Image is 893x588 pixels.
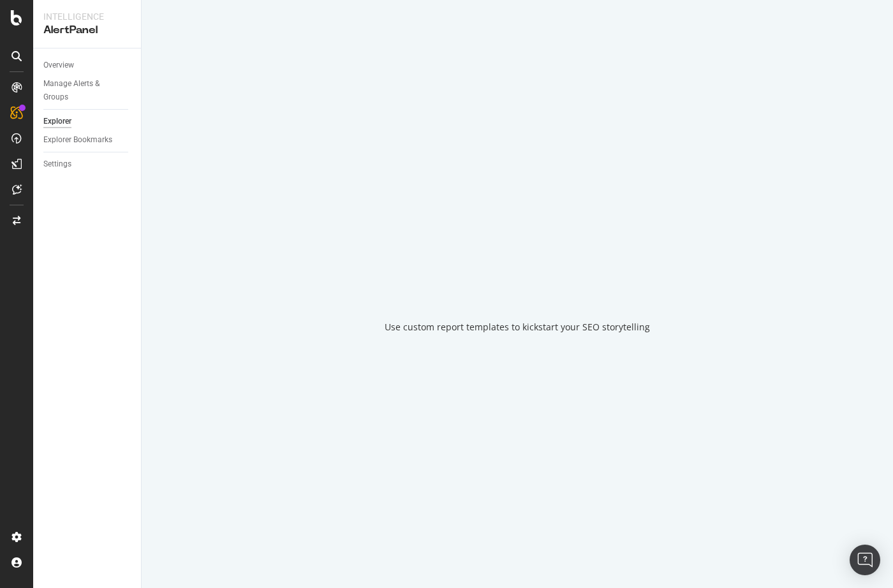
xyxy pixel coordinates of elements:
[43,115,71,128] div: Explorer
[43,158,132,171] a: Settings
[43,133,132,147] a: Explorer Bookmarks
[43,10,131,23] div: Intelligence
[43,59,132,72] a: Overview
[850,545,880,575] div: Open Intercom Messenger
[43,133,112,147] div: Explorer Bookmarks
[385,321,650,334] div: Use custom report templates to kickstart your SEO storytelling
[43,59,74,72] div: Overview
[43,77,120,104] div: Manage Alerts & Groups
[471,254,563,300] div: animation
[43,115,132,128] a: Explorer
[43,23,131,38] div: AlertPanel
[43,77,132,104] a: Manage Alerts & Groups
[43,158,71,171] div: Settings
